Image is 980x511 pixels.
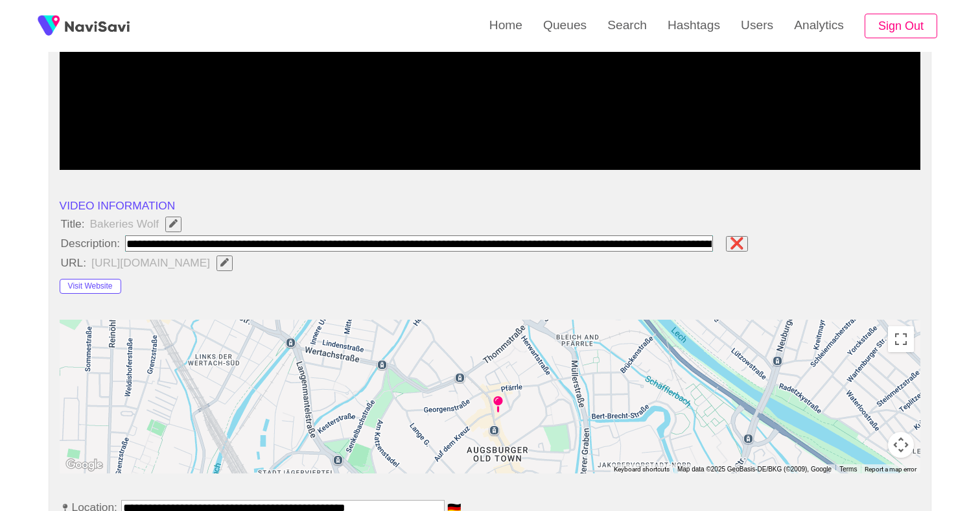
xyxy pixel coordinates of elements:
span: Edit Field [168,219,179,228]
span: Edit Field [219,258,230,267]
img: Google [63,457,106,473]
button: Cancel [726,236,748,252]
button: Map camera controls [888,432,914,458]
a: Open this area in Google Maps (opens a new window) [63,457,106,473]
button: Toggle fullscreen view [888,326,914,352]
button: Sign Out [865,14,937,39]
a: Visit Website [60,278,121,291]
span: Map data ©2025 GeoBasis-DE/BKG (©2009), Google [677,466,832,473]
button: Edit Field [165,217,181,232]
button: Edit Field [216,255,233,271]
a: Terms (opens in new tab) [839,466,857,473]
img: fireSpot [32,10,65,42]
img: fireSpot [65,19,130,32]
button: Keyboard shortcuts [614,465,670,474]
span: [URL][DOMAIN_NAME] [90,254,240,272]
span: Description: [60,237,122,250]
span: URL: [60,257,87,270]
span: Title: [60,218,86,231]
button: Visit Website [60,279,121,294]
li: VIDEO INFORMATION [60,198,921,214]
a: Report a map error [865,466,916,473]
span: Cancel [729,237,745,250]
span: Bakeries Wolf [89,215,190,233]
